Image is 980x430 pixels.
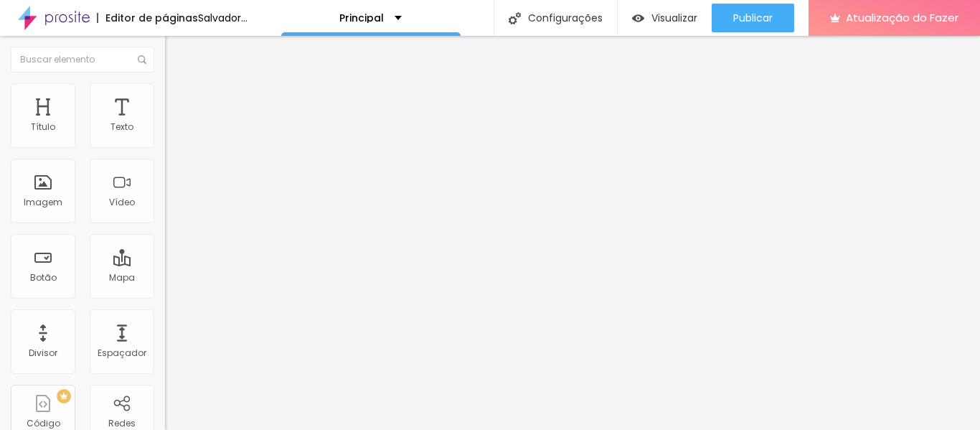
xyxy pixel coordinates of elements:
[109,271,135,284] font: Mapa
[105,11,198,25] font: Editor de páginas
[651,11,697,25] font: Visualizar
[198,11,248,25] font: Salvador...
[165,36,980,430] iframe: Editor
[632,12,644,24] img: view-1.svg
[339,11,384,25] font: Principal
[98,347,146,359] font: Espaçador
[31,121,55,133] font: Título
[712,4,794,32] button: Publicar
[138,55,146,64] img: Ícone
[110,121,133,133] font: Texto
[509,12,521,24] img: Ícone
[528,11,603,25] font: Configurações
[733,11,773,25] font: Publicar
[24,196,62,208] font: Imagem
[846,10,958,25] font: Atualização do Fazer
[109,196,135,208] font: Vídeo
[30,271,57,284] font: Botão
[618,4,712,32] button: Visualizar
[11,47,154,73] input: Buscar elemento
[29,347,57,359] font: Divisor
